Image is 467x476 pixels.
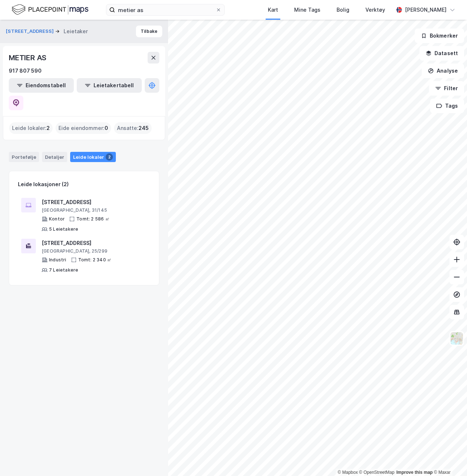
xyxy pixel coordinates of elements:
button: Eiendomstabell [9,78,74,93]
div: Tomt: 2 586 ㎡ [76,216,110,222]
div: Leide lokaler [70,152,116,162]
div: 5 Leietakere [49,226,78,232]
iframe: Chat Widget [430,441,467,476]
div: 917 807 590 [9,66,42,75]
div: Verktøy [365,5,385,14]
div: Kontrollprogram for chat [430,441,467,476]
button: Datasett [419,46,464,61]
div: Detaljer [42,152,67,162]
a: Improve this map [396,470,433,475]
span: 0 [105,124,108,133]
div: Bolig [337,5,349,14]
div: [GEOGRAPHIC_DATA], 31/145 [42,207,147,213]
button: Filter [429,81,464,96]
div: [STREET_ADDRESS] [42,239,147,247]
div: Leietaker [64,27,88,36]
div: [STREET_ADDRESS] [42,198,147,207]
img: Z [450,331,464,345]
button: Tilbake [136,26,162,37]
div: Leide lokasjoner (2) [18,180,69,189]
div: Mine Tags [294,5,320,14]
div: Kontor [49,216,65,222]
a: OpenStreetMap [359,470,395,475]
div: Portefølje [9,152,39,162]
div: 2 [106,153,113,161]
img: logo.f888ab2527a4732fd821a326f86c7f29.svg [12,3,88,16]
span: 245 [138,124,149,133]
input: Søk på adresse, matrikkel, gårdeiere, leietakere eller personer [115,4,216,15]
button: Bokmerker [415,28,464,43]
button: Analyse [422,64,464,78]
button: [STREET_ADDRESS] [6,28,55,35]
div: Kart [268,5,278,14]
div: METIER AS [9,52,48,64]
div: Eide eiendommer : [56,122,111,134]
div: Leide lokaler : [9,122,53,134]
button: Leietakertabell [77,78,142,93]
div: [PERSON_NAME] [405,5,447,14]
a: Mapbox [338,470,358,475]
div: Industri [49,257,67,263]
div: [GEOGRAPHIC_DATA], 25/299 [42,248,147,254]
div: Tomt: 2 340 ㎡ [78,257,112,263]
div: 7 Leietakere [49,267,78,273]
span: 2 [46,124,50,133]
button: Tags [430,99,464,113]
div: Ansatte : [114,122,152,134]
